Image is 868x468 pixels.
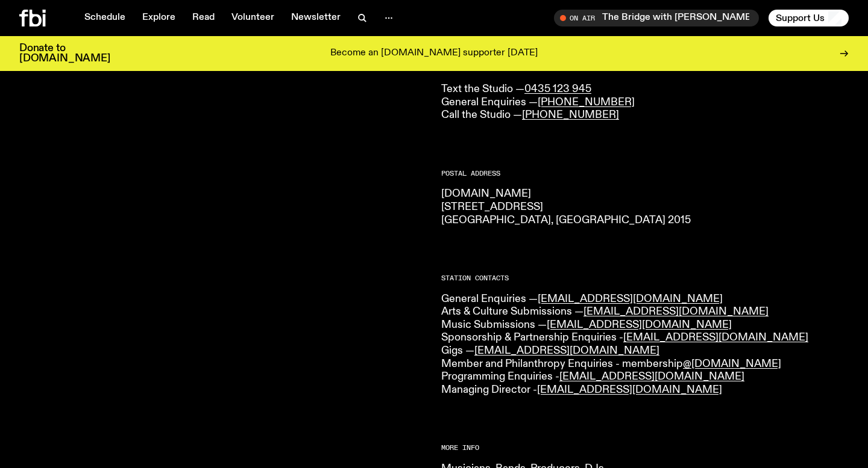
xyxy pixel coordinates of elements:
a: [EMAIL_ADDRESS][DOMAIN_NAME] [474,345,659,356]
a: [EMAIL_ADDRESS][DOMAIN_NAME] [547,319,732,330]
p: Become an [DOMAIN_NAME] supporter [DATE] [330,48,538,59]
h2: Postal Address [441,170,849,177]
a: Read [185,10,222,26]
button: On AirThe Bridge with [PERSON_NAME] [554,10,759,26]
button: Support Us [769,10,849,26]
h2: More Info [441,445,849,451]
a: [EMAIL_ADDRESS][DOMAIN_NAME] [537,384,722,395]
a: Newsletter [284,10,348,26]
a: [PHONE_NUMBER] [522,109,619,120]
p: General Enquiries — Arts & Culture Submissions — Music Submissions — Sponsorship & Partnership En... [441,293,849,397]
a: [EMAIL_ADDRESS][DOMAIN_NAME] [583,306,769,317]
a: @[DOMAIN_NAME] [683,359,781,369]
a: Explore [135,10,183,26]
a: [EMAIL_ADDRESS][DOMAIN_NAME] [623,332,808,343]
a: [EMAIL_ADDRESS][DOMAIN_NAME] [559,371,744,382]
p: Text the Studio — General Enquiries — Call the Studio — [441,83,849,122]
a: Schedule [77,10,133,26]
a: 0435 123 945 [524,84,591,94]
h3: Donate to [DOMAIN_NAME] [19,43,110,64]
span: Support Us [776,13,825,23]
p: [DOMAIN_NAME] [STREET_ADDRESS] [GEOGRAPHIC_DATA], [GEOGRAPHIC_DATA] 2015 [441,188,849,227]
a: [PHONE_NUMBER] [538,97,635,108]
h2: Station Contacts [441,275,849,282]
a: [EMAIL_ADDRESS][DOMAIN_NAME] [538,294,723,304]
a: Volunteer [224,10,281,26]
